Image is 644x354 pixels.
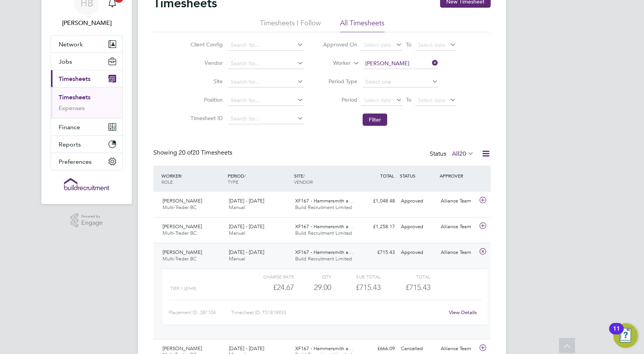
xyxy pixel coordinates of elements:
span: Powered by [81,213,103,220]
label: Timesheet ID [188,115,223,122]
div: SITE [292,169,358,189]
button: Reports [51,136,122,153]
img: buildrec-logo-retina.png [64,178,109,190]
a: Powered byEngage [71,213,103,228]
span: ROLE [161,179,173,185]
div: PERIOD [226,169,292,189]
label: Period [323,96,357,103]
label: Period Type [323,78,357,85]
a: Expenses [59,104,85,112]
span: Multi-Trader BC [163,255,197,262]
div: Approved [398,221,438,233]
span: XF167 - Hammersmith a… [295,198,353,204]
div: STATUS [398,169,438,183]
div: Approved [398,246,438,259]
label: Site [188,78,223,85]
span: Build Recruitment Limited [295,255,352,262]
span: [DATE] - [DATE] [229,249,264,255]
button: Finance [51,119,122,135]
span: Hayley Barrance [51,18,123,28]
a: Go to home page [51,178,123,190]
span: Multi-Trader BC [163,230,197,236]
span: Timesheets [59,75,90,82]
div: Timesheet ID: TS1818933 [231,306,444,319]
span: 20 Timesheets [179,149,232,156]
div: £715.43 [358,246,398,259]
span: [DATE] - [DATE] [229,223,264,230]
div: APPROVER [438,169,478,183]
input: Search for... [228,95,304,106]
div: Alliance Team [438,195,478,207]
span: To [404,40,414,49]
span: Tier 1 (£/HR) [170,286,196,291]
div: Alliance Team [438,221,478,233]
label: All [452,150,474,158]
a: Timesheets [59,94,90,101]
li: Timesheets I Follow [260,18,321,32]
span: To [404,95,414,105]
div: Alliance Team [438,246,478,259]
input: Search for... [228,58,304,69]
input: Search for... [228,77,304,87]
input: Search for... [228,40,304,51]
button: Network [51,36,122,53]
button: Jobs [51,53,122,70]
div: Showing [153,149,234,157]
button: Open Resource Center, 11 new notifications [613,323,638,348]
span: Select date [364,97,391,104]
span: Finance [59,123,80,131]
div: Status [430,149,475,160]
span: Manual [229,255,245,262]
div: Sub Total [331,272,381,281]
span: Select date [364,41,391,48]
div: £715.43 [331,281,381,294]
div: £1,048.48 [358,195,398,207]
div: Charge rate [245,272,294,281]
a: View Details [449,309,477,316]
span: [PERSON_NAME] [163,249,202,255]
span: Manual [229,204,245,211]
button: Filter [363,114,387,126]
span: / [181,173,182,179]
span: Select date [418,97,445,104]
div: Timesheets [51,87,122,118]
span: TOTAL [380,173,394,179]
span: XF167 - Hammersmith a… [295,345,353,352]
label: Client Config [188,41,223,48]
span: Preferences [59,158,92,165]
label: Position [188,96,223,103]
div: £1,258.17 [358,221,398,233]
span: Engage [81,220,103,226]
span: Build Recruitment Limited [295,230,352,236]
span: Select date [418,41,445,48]
div: £24.67 [245,281,294,294]
div: WORKER [159,169,226,189]
span: 20 [459,150,466,158]
span: [PERSON_NAME] [163,223,202,230]
span: £715.43 [406,283,430,292]
span: / [244,173,246,179]
div: 11 [613,329,620,339]
span: TYPE [228,179,238,185]
label: Vendor [188,59,223,66]
div: Approved [398,195,438,207]
span: Build Recruitment Limited [295,204,352,211]
span: / [303,173,305,179]
li: All Timesheets [340,18,384,32]
div: Placement ID: 287104 [169,306,231,319]
span: Reports [59,141,81,148]
button: Timesheets [51,70,122,87]
span: XF167 - Hammersmith a… [295,249,353,255]
span: [DATE] - [DATE] [229,198,264,204]
input: Search for... [228,114,304,124]
span: XF167 - Hammersmith a… [295,223,353,230]
span: Network [59,41,83,48]
label: Worker [316,59,351,67]
input: Search for... [363,58,438,69]
span: Multi-Trader BC [163,204,197,211]
div: 29.00 [294,281,331,294]
div: Total [381,272,430,281]
label: Approved On [323,41,357,48]
span: Manual [229,230,245,236]
span: Jobs [59,58,72,65]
